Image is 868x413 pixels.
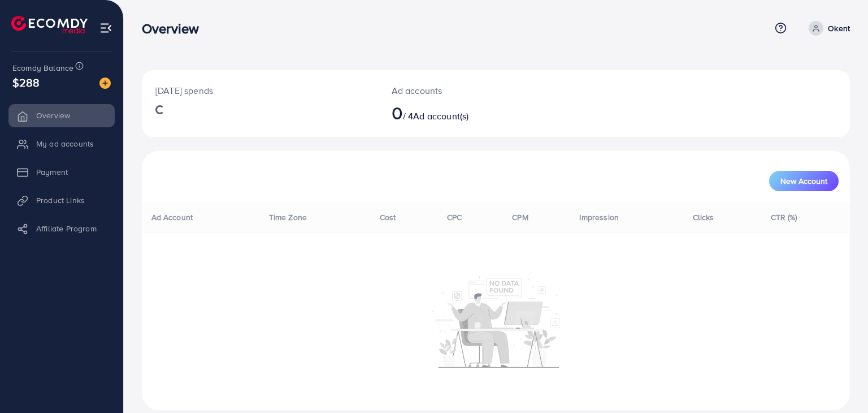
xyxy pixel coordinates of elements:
[828,21,850,35] p: Okent
[12,74,40,91] span: $288
[804,21,850,36] a: Okent
[11,16,88,33] img: logo
[769,171,839,191] button: New Account
[392,102,541,123] h2: / 4
[155,84,364,97] p: [DATE] spends
[142,20,208,37] h3: Overview
[99,78,111,89] img: image
[413,110,468,122] span: Ad account(s)
[392,84,541,97] p: Ad accounts
[392,100,403,126] span: 0
[99,21,112,35] img: menu
[12,62,73,74] span: Ecomdy Balance
[780,177,827,185] span: New Account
